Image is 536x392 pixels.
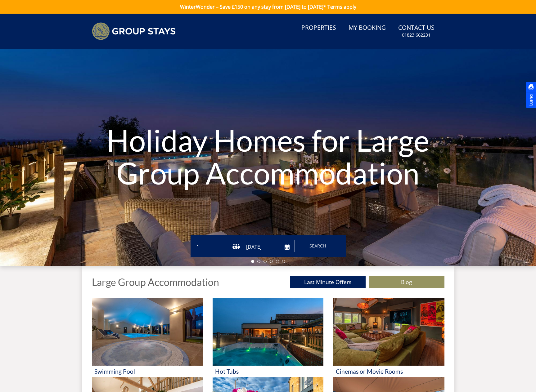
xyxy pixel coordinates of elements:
h3: Swimming Pool [94,368,200,375]
img: 'Cinemas or Movie Rooms' - Large Group Accommodation Holiday Ideas [333,298,444,366]
h1: Large Group Accommodation [92,277,219,287]
img: 'Swimming Pool' - Large Group Accommodation Holiday Ideas [92,298,203,366]
img: 'Hot Tubs' - Large Group Accommodation Holiday Ideas [213,298,323,366]
a: My Booking [346,21,388,35]
span: Search [309,243,326,249]
input: Arrival Date [245,242,290,252]
button: Search [295,240,341,252]
h3: Hot Tubs [215,368,321,375]
small: 01823 662231 [402,32,430,38]
a: 'Swimming Pool' - Large Group Accommodation Holiday Ideas Swimming Pool [92,298,203,377]
a: 'Cinemas or Movie Rooms' - Large Group Accommodation Holiday Ideas Cinemas or Movie Rooms [333,298,444,377]
a: Blog [369,276,444,288]
a: Contact Us01823 662231 [396,21,437,41]
h1: Holiday Homes for Large Group Accommodation [80,111,456,202]
a: 'Hot Tubs' - Large Group Accommodation Holiday Ideas Hot Tubs [213,298,323,377]
a: Properties [299,21,339,35]
a: Last Minute Offers [290,276,366,288]
h3: Cinemas or Movie Rooms [336,368,442,375]
img: Group Stays [92,22,176,40]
